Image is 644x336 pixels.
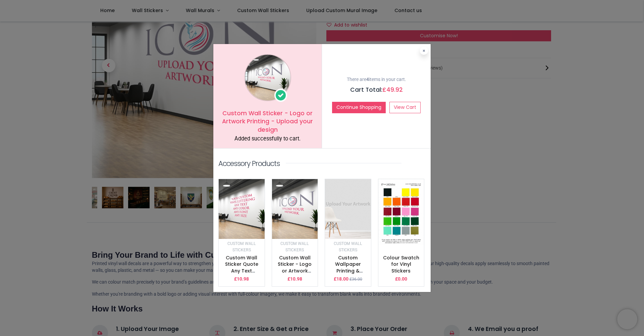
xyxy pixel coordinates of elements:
span: 10.98 [237,276,249,282]
img: image_1024 [244,54,291,101]
a: Custom Wall Stickers [280,241,309,253]
p: There are items in your cart. [327,76,426,83]
a: Custom Wallpaper Printing & Custom Wall Murals [332,254,364,287]
a: Custom Wall Stickers [334,241,362,253]
img: image_512 [219,179,265,239]
p: £ [287,276,302,283]
span: 10.98 [290,276,302,282]
img: image_512 [272,179,318,239]
span: 36.00 [352,277,362,282]
img: image_512 [325,179,371,239]
p: Accessory Products [218,159,280,168]
p: £ [395,276,407,283]
small: Custom Wall Stickers [334,241,362,253]
img: image_512 [378,179,424,245]
span: 0.00 [398,276,407,282]
a: Colour Swatch for Vinyl Stickers [383,254,419,274]
a: Custom Wall Sticker Quote Any Text & Colour - Vinyl Lettering [222,254,261,287]
span: £ [382,86,403,94]
small: Custom Wall Stickers [280,241,309,253]
div: Added successfully to cart. [218,135,317,143]
a: Custom Wall Sticker - Logo or Artwork Printing - Upload your design [278,254,312,294]
button: Continue Shopping [332,102,386,113]
p: £ [234,276,249,283]
p: £ [334,276,348,283]
h5: Custom Wall Sticker - Logo or Artwork Printing - Upload your design [218,109,317,134]
a: Custom Wall Stickers [227,241,256,253]
small: £ [350,277,362,282]
span: 49.92 [386,86,403,94]
b: 4 [366,77,369,82]
h5: Cart Total: [327,86,426,94]
a: View Cart [389,102,421,113]
span: 18.00 [336,276,348,282]
small: Custom Wall Stickers [227,241,256,253]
